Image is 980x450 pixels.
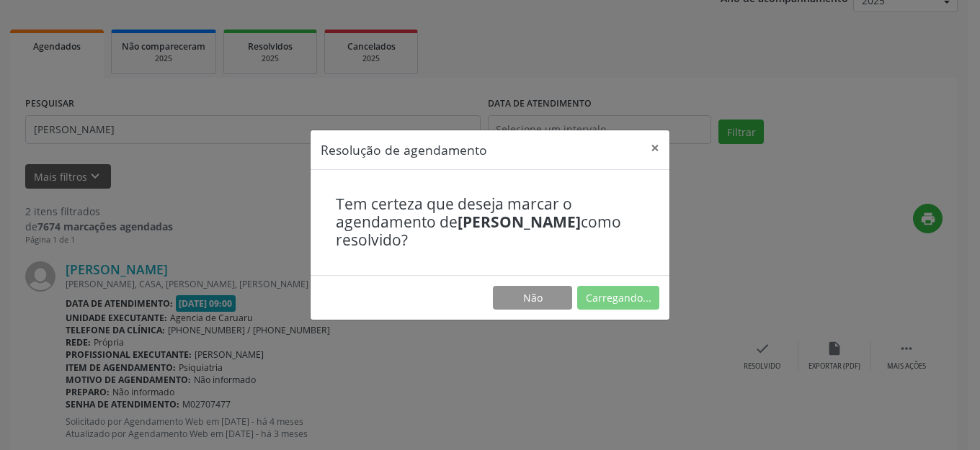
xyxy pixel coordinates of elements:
h5: Resolução de agendamento [321,140,487,159]
button: Não [493,286,572,310]
b: [PERSON_NAME] [458,212,581,232]
button: Carregando... [577,286,659,310]
button: Close [641,130,669,166]
h4: Tem certeza que deseja marcar o agendamento de como resolvido? [336,195,644,250]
